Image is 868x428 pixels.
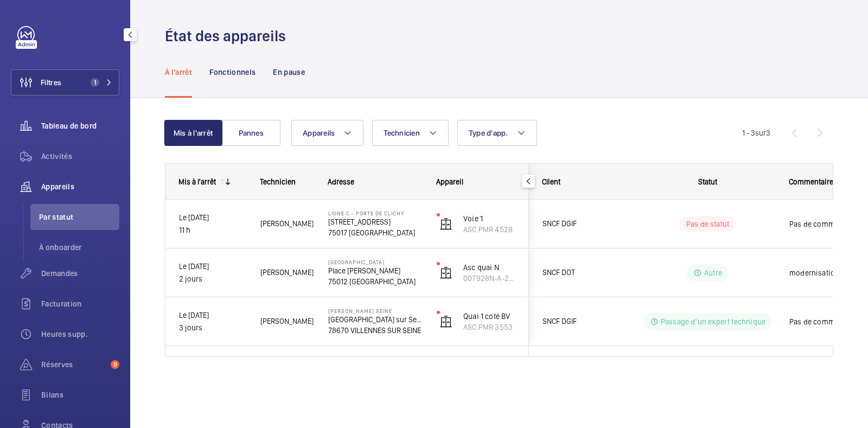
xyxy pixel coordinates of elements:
[463,224,515,235] p: ASC.PMR 4528
[260,315,314,328] span: [PERSON_NAME]
[260,266,314,279] span: [PERSON_NAME]
[41,389,119,400] span: Bilans
[372,120,449,146] button: Technicien
[661,316,765,327] p: Passage d’un expert technique
[542,177,560,186] span: Client
[755,129,766,137] span: sur
[178,177,216,186] div: Mis à l'arrêt
[291,120,363,146] button: Appareils
[260,177,296,186] span: Technicien
[41,329,119,340] span: Heures supp.
[439,315,452,328] img: elevator.svg
[165,67,192,78] p: À l'arrêt
[11,69,119,95] button: Filtres1
[789,177,853,186] span: Commentaire client
[439,266,452,279] img: elevator.svg
[222,120,280,146] button: Pannes
[328,177,354,186] span: Adresse
[328,216,423,227] p: [STREET_ADDRESS]
[463,311,515,322] p: Quai 1 coté BV
[41,77,61,88] span: Filtres
[41,268,119,279] span: Demandes
[179,273,246,285] p: 2 jours
[273,67,305,78] p: En pause
[260,218,314,230] span: [PERSON_NAME]
[384,129,420,137] span: Technicien
[698,177,717,186] span: Statut
[165,26,292,46] h1: État des appareils
[179,212,246,224] p: Le [DATE]
[328,210,423,216] p: Ligne C - PORTE DE CLICHY
[328,259,423,265] p: [GEOGRAPHIC_DATA]
[41,298,119,309] span: Facturation
[39,242,119,253] span: À onboarder
[328,325,423,336] p: 78670 VILLENNES SUR SEINE
[328,308,423,314] p: [PERSON_NAME] SEINE
[469,129,508,137] span: Type d'app.
[209,67,256,78] p: Fonctionnels
[742,129,770,137] span: 1 - 3 3
[164,120,222,146] button: Mis à l'arrêt
[463,273,515,284] p: 007928N-A-2-90-0-09
[179,309,246,322] p: Le [DATE]
[686,219,729,229] p: Pas de statut
[179,260,246,273] p: Le [DATE]
[457,120,537,146] button: Type d'app.
[41,181,119,192] span: Appareils
[41,120,119,131] span: Tableau de bord
[179,322,246,334] p: 3 jours
[111,360,119,369] span: 9
[463,213,515,224] p: Voie 1
[328,276,423,287] p: 75012 [GEOGRAPHIC_DATA]
[542,218,626,230] span: SNCF DGIF
[303,129,335,137] span: Appareils
[542,315,626,328] span: SNCF DGIF
[463,262,515,273] p: Asc quai N
[39,212,119,222] span: Par statut
[179,224,246,237] p: 11 h
[542,266,626,279] span: SNCF DOT
[704,267,722,278] p: Autre
[41,151,119,162] span: Activités
[328,227,423,238] p: 75017 [GEOGRAPHIC_DATA]
[436,177,516,186] div: Appareil
[91,78,99,87] span: 1
[463,322,515,333] p: ASC.PMR 3553
[328,265,423,276] p: Place [PERSON_NAME]
[328,314,423,325] p: [GEOGRAPHIC_DATA] sur Seine
[439,218,452,231] img: elevator.svg
[41,359,106,370] span: Réserves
